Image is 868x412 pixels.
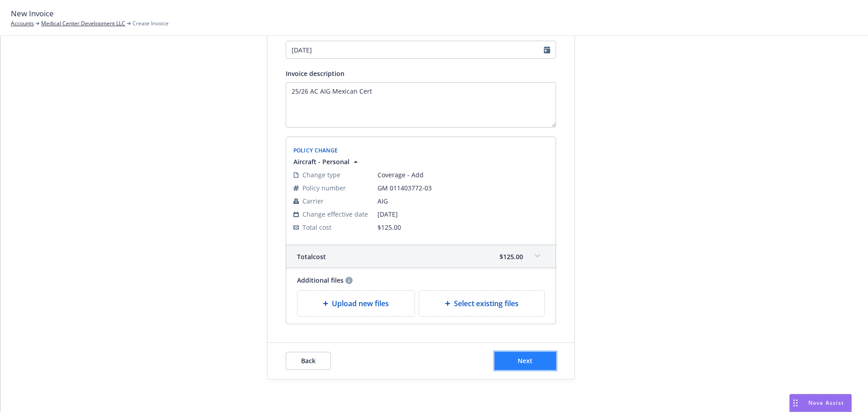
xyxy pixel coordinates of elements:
[293,147,338,154] span: Policy Change
[495,352,556,370] button: Next
[297,252,326,261] span: Total cost
[302,196,324,206] span: Carrier
[41,19,125,28] a: Medical Center Development LLC
[377,223,401,232] span: $125.00
[301,356,316,365] span: Back
[286,82,556,128] textarea: Enter invoice description here
[286,245,556,268] div: Totalcost$125.00
[454,298,519,309] span: Select existing files
[789,394,852,412] button: Nova Assist
[293,157,360,166] button: Aircraft - Personal
[500,252,523,261] span: $125.00
[293,157,349,166] span: Aircraft - Personal
[332,298,389,309] span: Upload new files
[377,183,548,193] span: GM 011403772-03
[297,275,344,285] span: Additional files
[377,209,548,219] span: [DATE]
[377,196,548,206] span: AIG
[808,399,844,407] span: Nova Assist
[302,223,331,232] span: Total cost
[132,19,169,28] span: Create Invoice
[286,69,344,78] span: Invoice description
[419,290,545,317] div: Select existing files
[302,209,368,219] span: Change effective date
[286,352,331,370] button: Back
[377,170,548,180] span: Coverage - Add
[302,170,340,180] span: Change type
[11,8,54,19] span: New Invoice
[302,183,346,193] span: Policy number
[518,356,533,365] span: Next
[286,41,556,59] input: MM/DD/YYYY
[11,19,34,28] a: Accounts
[790,394,801,412] div: Drag to move
[297,290,415,317] div: Upload new files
